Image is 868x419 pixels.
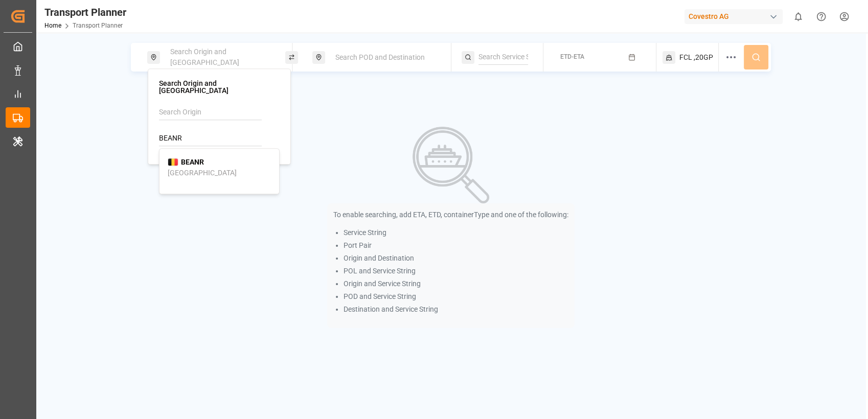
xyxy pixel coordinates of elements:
[168,158,178,166] img: country
[810,5,833,28] button: Help Center
[44,5,126,20] div: Transport Planner
[344,291,568,302] li: POD and Service String
[413,127,489,203] img: Search
[344,266,568,276] li: POL and Service String
[181,158,204,166] b: BEANR
[344,253,568,264] li: Origin and Destination
[168,168,237,178] div: [GEOGRAPHIC_DATA]
[684,9,783,24] div: Covestro AG
[159,105,262,120] input: Search Origin
[159,80,280,94] h4: Search Origin and [GEOGRAPHIC_DATA]
[478,50,528,65] input: Search Service String
[344,304,568,315] li: Destination and Service String
[170,48,239,66] span: Search Origin and [GEOGRAPHIC_DATA]
[679,52,692,63] span: FCL
[44,22,61,29] a: Home
[787,5,810,28] button: show 0 new notifications
[333,209,568,220] p: To enable searching, add ETA, ETD, containerType and one of the following:
[344,278,568,289] li: Origin and Service String
[560,53,584,60] span: ETD-ETA
[344,240,568,251] li: Port Pair
[550,48,650,67] button: ETD-ETA
[159,131,262,146] input: Search POL
[344,227,568,238] li: Service String
[684,7,787,26] button: Covestro AG
[694,52,713,63] span: ,20GP
[335,53,425,61] span: Search POD and Destination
